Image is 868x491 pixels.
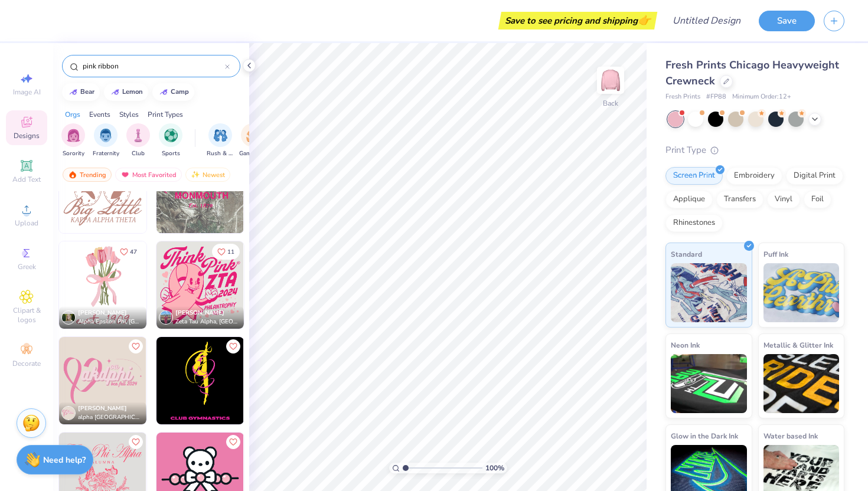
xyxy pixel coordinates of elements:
span: [PERSON_NAME] [78,309,127,317]
span: Sports [162,149,180,158]
div: Foil [804,191,831,208]
img: most_fav.gif [120,171,130,179]
img: Metallic & Glitter Ink [763,354,840,413]
img: d033ba38-d04d-42a7-9864-66d7f332a300 [146,337,233,424]
span: Alpha Epsilon Phi, [GEOGRAPHIC_DATA] [78,317,142,326]
div: Save to see pricing and shipping [501,12,654,30]
div: filter for Sports [159,123,182,158]
button: filter button [126,123,150,158]
img: Rush & Bid Image [214,129,227,142]
div: Print Types [148,109,183,120]
img: Sports Image [164,129,178,142]
span: Standard [671,248,702,260]
img: Puff Ink [763,263,840,322]
img: Newest.gif [191,171,200,179]
button: filter button [207,123,234,158]
img: 5938b86a-d5ed-456b-b403-5f2347136f7d [156,241,244,329]
div: Vinyl [767,191,800,208]
div: Most Favorited [115,168,182,182]
div: Newest [185,168,230,182]
img: Club Image [132,129,145,142]
img: 08ba9ada-ae81-49a5-a64f-d3c5afebd449 [243,337,331,424]
span: Greek [18,262,36,271]
div: Styles [119,109,139,120]
div: filter for Game Day [239,123,266,158]
span: Minimum Order: 12 + [732,92,791,102]
span: # FP88 [706,92,726,102]
div: Rhinestones [665,214,723,232]
span: Zeta Tau Alpha, [GEOGRAPHIC_DATA] [175,317,239,326]
button: filter button [159,123,182,158]
button: Like [226,435,240,449]
span: Club [132,149,145,158]
span: Rush & Bid [207,149,234,158]
img: Game Day Image [246,129,260,142]
img: a3a5828c-c10b-440b-8280-3fb24874439f [243,241,331,329]
div: filter for Rush & Bid [207,123,234,158]
div: filter for Club [126,123,150,158]
span: Fraternity [93,149,119,158]
img: trend_line.gif [159,89,168,96]
img: trending.gif [68,171,77,179]
span: 47 [130,249,137,255]
input: Untitled Design [663,9,750,32]
button: filter button [61,123,85,158]
img: Standard [671,263,747,322]
div: camp [171,89,189,95]
span: 100 % [485,463,504,473]
button: filter button [239,123,266,158]
span: Add Text [12,175,41,184]
span: Glow in the Dark Ink [671,430,738,442]
div: Digital Print [786,167,843,185]
span: Puff Ink [763,248,788,260]
img: trend_line.gif [110,89,120,96]
strong: Need help? [43,454,86,466]
span: Upload [15,218,38,228]
button: Like [129,435,143,449]
button: filter button [93,123,119,158]
span: Clipart & logos [6,306,47,325]
span: Image AI [13,87,41,97]
button: lemon [104,83,148,101]
img: Sorority Image [67,129,80,142]
div: filter for Sorority [61,123,85,158]
button: camp [152,83,194,101]
span: Designs [14,131,40,140]
span: [PERSON_NAME] [78,404,127,413]
img: Fraternity Image [99,129,112,142]
img: 5079c447-1495-4130-91ff-e93f6e7abfc5 [146,241,233,329]
img: 1e908d90-0c6d-4f15-8eeb-60003604fef0 [156,337,244,424]
span: Sorority [63,149,84,158]
span: 11 [227,249,234,255]
img: Back [599,68,622,92]
div: Screen Print [665,167,723,185]
span: Metallic & Glitter Ink [763,339,833,351]
span: Neon Ink [671,339,700,351]
span: Game Day [239,149,266,158]
div: Transfers [716,191,763,208]
button: bear [62,83,100,101]
span: 👉 [638,13,651,27]
img: Avatar [61,406,76,420]
button: Like [129,339,143,353]
button: Like [212,244,240,260]
div: Back [603,98,618,109]
div: lemon [122,89,143,95]
span: alpha [GEOGRAPHIC_DATA], [GEOGRAPHIC_DATA][US_STATE] [78,413,142,422]
span: Water based Ink [763,430,818,442]
button: Like [115,244,142,260]
div: Applique [665,191,713,208]
img: d89330bb-43e5-4188-bdbf-046072bb18d0 [59,337,146,424]
img: b0dc2838-bdf1-407d-b102-c198d683b924 [59,241,146,329]
span: Fresh Prints Chicago Heavyweight Crewneck [665,58,839,88]
span: [PERSON_NAME] [175,309,224,317]
img: Avatar [61,310,76,325]
button: Like [226,339,240,353]
div: Print Type [665,143,844,157]
span: Decorate [12,359,41,368]
div: Orgs [65,109,80,120]
div: filter for Fraternity [93,123,119,158]
div: Embroidery [726,167,782,185]
img: Avatar [159,310,173,325]
div: Trending [63,168,112,182]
